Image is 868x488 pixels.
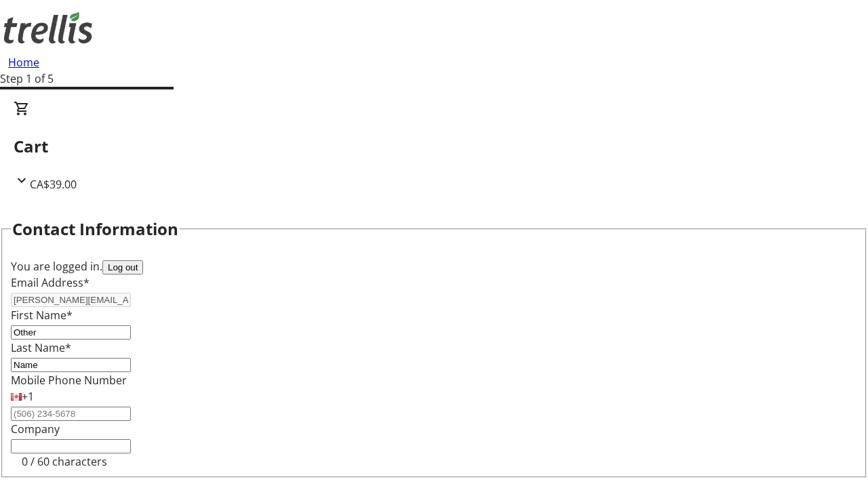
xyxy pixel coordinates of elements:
[11,407,131,421] input: (506) 234-5678
[102,260,143,274] button: Log out
[11,258,857,274] div: You are logged in.
[11,422,60,436] label: Company
[12,217,178,241] h2: Contact Information
[11,373,127,388] label: Mobile Phone Number
[11,275,90,290] label: Email Address*
[11,308,73,323] label: First Name*
[14,100,854,192] div: CartCA$39.00
[30,177,77,192] span: CA$39.00
[11,340,71,355] label: Last Name*
[22,454,107,469] tr-character-limit: 0 / 60 characters
[14,134,854,159] h2: Cart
